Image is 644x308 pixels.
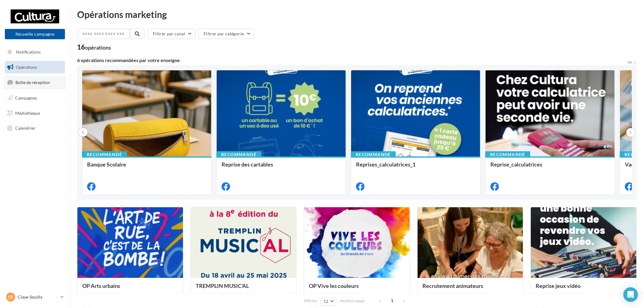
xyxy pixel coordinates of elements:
a: Opérations [4,61,66,74]
div: Banque Scolaire [87,161,206,173]
button: Filtrer par catégorie [198,29,254,39]
div: Recommandé [216,151,261,158]
a: CS Claye-Souilly [5,291,65,303]
div: Recrutement animateurs [422,283,518,295]
span: 1 [387,296,397,306]
div: Reprises_calculatrices_1 [356,161,475,173]
button: Filtrer par canal [148,29,195,39]
span: Calendrier [15,125,36,131]
div: opérations [85,45,111,50]
div: Opérations marketing [77,10,637,19]
div: Recommandé [82,151,127,158]
div: 6 opérations recommandées par votre enseigne [77,58,627,63]
a: Calendrier [4,122,66,135]
a: Campagnes [4,92,66,104]
span: Afficher [304,298,317,304]
div: Reprise des cartables [222,161,341,173]
span: Notifications [16,49,41,54]
div: Reprise_calculatrices [490,161,610,173]
button: Notifications [4,46,64,58]
span: Opérations [16,65,37,70]
span: résultats/page [340,298,365,304]
button: Nouvelle campagne [5,29,65,39]
p: Claye-Souilly [18,294,58,300]
div: OP Vive les couleurs [309,283,405,295]
span: Boîte de réception [15,80,50,85]
span: Médiathèque [15,110,40,115]
div: OP Arts urbains [82,283,178,295]
div: 16 [77,44,111,51]
a: Médiathèque [4,107,66,120]
span: CS [8,294,13,300]
div: Recommandé [485,151,530,158]
div: Recommandé [351,151,396,158]
div: Open Intercom Messenger [623,287,638,302]
span: Campagnes [15,95,37,100]
a: Boîte de réception [4,76,66,89]
span: 12 [324,299,329,304]
button: 12 [321,297,336,306]
div: TREMPLIN MUSIC'AL [196,283,292,295]
div: Reprise jeux vidéo [536,283,632,295]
